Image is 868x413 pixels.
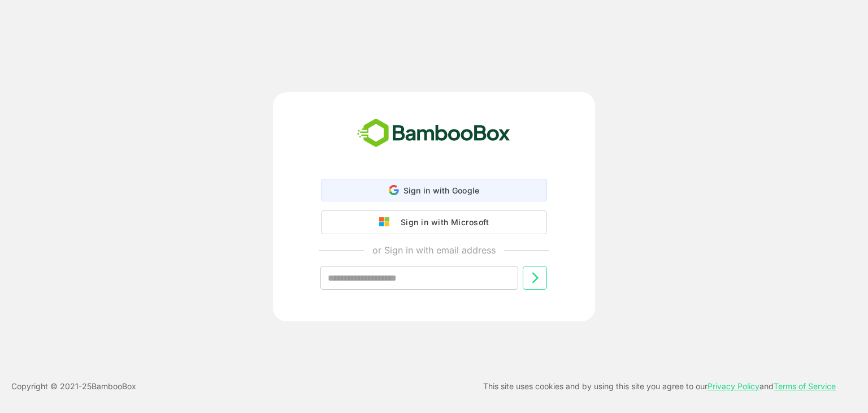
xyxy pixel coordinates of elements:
a: Terms of Service [774,381,836,391]
div: Sign in with Microsoft [395,215,489,230]
p: or Sign in with email address [372,243,496,257]
p: This site uses cookies and by using this site you agree to our and [483,380,836,393]
a: Privacy Policy [708,381,759,391]
p: Copyright © 2021- 25 BambooBox [11,380,136,393]
span: Sign in with Google [403,186,480,195]
button: Sign in with Microsoft [321,210,547,234]
div: Sign in with Google [321,179,547,201]
img: bamboobox [351,115,517,152]
img: google [379,217,395,227]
